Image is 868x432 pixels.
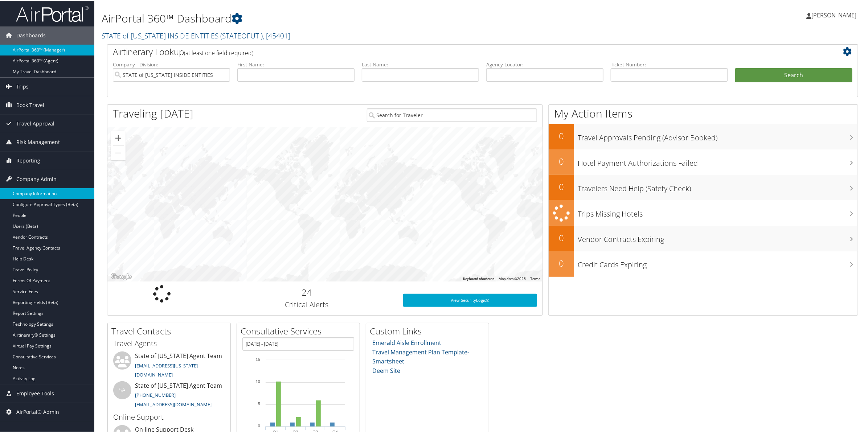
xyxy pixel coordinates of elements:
span: , [ 45401 ] [263,30,290,40]
a: 0Travelers Need Help (Safety Check) [549,174,858,199]
img: airportal-logo.png [16,5,89,22]
h2: 0 [549,256,574,269]
span: [PERSON_NAME] [811,11,856,18]
tspan: 5 [258,401,260,405]
a: Trips Missing Hotels [549,199,858,225]
span: Reporting [16,151,40,169]
span: Dashboards [16,26,46,44]
input: Search for Traveler [367,108,537,121]
h2: Airtinerary Lookup [113,45,790,57]
div: SA [113,380,131,399]
label: Ticket Number: [611,60,728,67]
h3: Vendor Contracts Expiring [578,230,858,244]
h1: My Action Items [549,105,858,120]
a: Open this area in Google Maps (opens a new window) [109,271,133,281]
a: [EMAIL_ADDRESS][DOMAIN_NAME] [135,400,212,407]
a: Travel Management Plan Template- Smartsheet [373,347,470,365]
a: 0Travel Approvals Pending (Advisor Booked) [549,123,858,149]
h1: Traveling [DATE] [113,105,193,120]
span: Map data ©2025 [499,276,526,280]
a: 0Vendor Contracts Expiring [549,225,858,251]
h3: Online Support [113,411,225,421]
a: View SecurityLogic® [403,293,537,306]
a: 0Credit Cards Expiring [549,251,858,276]
a: STATE of [US_STATE] INSIDE ENTITIES [102,30,290,40]
span: Employee Tools [16,384,54,402]
h3: Trips Missing Hotels [578,205,858,218]
span: Risk Management [16,132,60,151]
a: [PHONE_NUMBER] [135,391,176,398]
label: Company - Division: [113,60,230,67]
a: [EMAIL_ADDRESS][US_STATE][DOMAIN_NAME] [135,362,198,378]
a: Emerald Aisle Enrollment [373,338,442,346]
span: Travel Approval [16,114,54,132]
a: Deem Site [373,366,401,374]
span: AirPortal® Admin [16,402,59,420]
li: State of [US_STATE] Agent Team [110,380,229,410]
a: [PERSON_NAME] [806,4,864,25]
h1: AirPortal 360™ Dashboard [102,10,610,25]
h3: Hotel Payment Authorizations Failed [578,154,858,168]
img: Google [109,271,133,281]
h3: Travel Approvals Pending (Advisor Booked) [578,128,858,142]
h3: Critical Alerts [222,299,392,309]
h2: 0 [549,231,574,243]
h2: Consultative Services [241,324,360,337]
span: Company Admin [16,169,57,188]
h2: Travel Contacts [111,324,230,337]
h3: Travelers Need Help (Safety Check) [578,179,858,193]
h2: 0 [549,180,574,192]
span: (at least one field required) [184,48,253,56]
h2: 0 [549,155,574,167]
h3: Credit Cards Expiring [578,255,858,269]
span: Book Travel [16,95,44,114]
tspan: 10 [256,379,260,383]
tspan: 15 [256,357,260,361]
h2: 0 [549,129,574,141]
span: ( STATEOFUTI ) [220,30,263,40]
h2: 24 [222,285,392,298]
label: First Name: [237,60,355,67]
h2: Custom Links [370,324,489,337]
button: Zoom in [111,130,126,145]
a: Terms (opens in new tab) [530,276,540,280]
tspan: 0 [258,423,260,427]
button: Keyboard shortcuts [463,276,494,281]
h3: Travel Agents [113,338,225,348]
span: Trips [16,77,29,95]
button: Search [735,67,852,82]
button: Zoom out [111,145,126,160]
label: Agency Locator: [486,60,603,67]
a: 0Hotel Payment Authorizations Failed [549,149,858,174]
label: Last Name: [362,60,479,67]
li: State of [US_STATE] Agent Team [110,351,229,380]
